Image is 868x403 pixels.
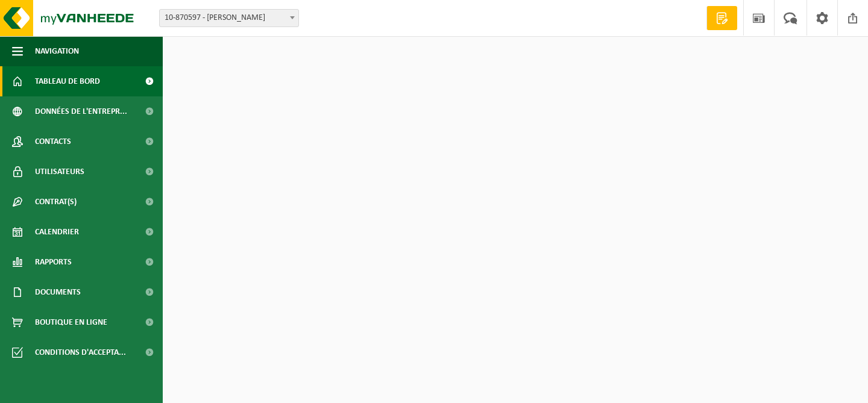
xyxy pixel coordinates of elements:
span: Utilisateurs [35,157,84,187]
span: Navigation [35,36,79,66]
span: Documents [35,277,81,307]
span: Rapports [35,247,72,277]
span: Contrat(s) [35,187,77,217]
span: Boutique en ligne [35,307,107,337]
span: Données de l'entrepr... [35,96,127,127]
span: Calendrier [35,217,79,247]
span: 10-870597 - INDRANI - LOUPOIGNE [160,10,298,27]
span: 10-870597 - INDRANI - LOUPOIGNE [159,9,299,27]
span: Contacts [35,127,71,157]
span: Tableau de bord [35,66,100,96]
span: Conditions d'accepta... [35,337,126,367]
